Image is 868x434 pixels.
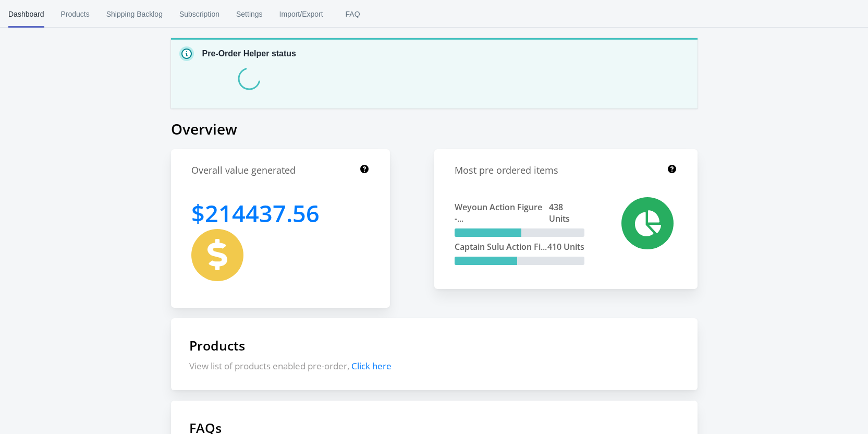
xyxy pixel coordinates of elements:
[189,336,679,354] h1: Products
[202,47,297,60] p: Pre-Order Helper status
[455,241,547,252] span: Captain Sulu Action Fi...
[191,197,320,229] h1: 214437.56
[189,360,679,372] p: View list of products enabled pre-order,
[8,1,44,28] span: Dashboard
[547,241,584,252] span: 410 Units
[549,201,584,224] span: 438 Units
[236,1,263,28] span: Settings
[61,1,90,28] span: Products
[279,1,323,28] span: Import/Export
[455,164,558,177] h1: Most pre ordered items
[106,1,163,28] span: Shipping Backlog
[455,201,549,224] span: Weyoun Action Figure -...
[191,197,205,229] span: $
[351,360,392,372] span: Click here
[191,164,296,177] h1: Overall value generated
[171,119,698,139] h1: Overview
[340,1,366,28] span: FAQ
[179,1,219,28] span: Subscription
